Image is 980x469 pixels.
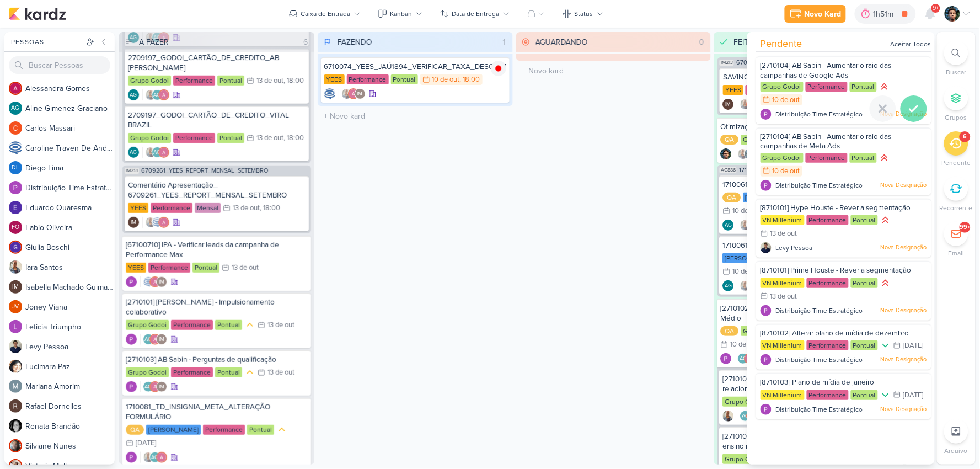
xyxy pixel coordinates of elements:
span: [2710104] AB Sabin - Aumentar o raio das campanhas de Google Ads [761,61,892,80]
div: Pontual [850,153,877,163]
p: AG [145,337,152,343]
img: Levy Pessoa [9,340,22,353]
img: Lucimara Paz [9,360,22,373]
div: Colaboradores: Aline Gimenez Graciano, Alessandra Gomes, Isabella Machado Guimarães [737,411,764,422]
div: [DATE] [903,392,924,399]
div: Pontual [217,133,244,143]
img: Distribuição Time Estratégico [126,452,137,463]
div: VN Millenium [761,340,805,350]
div: Aline Gimenez Graciano [740,411,751,422]
p: Nova Designação [881,181,927,190]
div: Performance [806,82,848,92]
span: [8710102] Alterar plano de mídia de dezembro [761,329,909,338]
span: Distribuição Time Estratégico [776,355,863,365]
div: Isabella Machado Guimarães [156,381,167,392]
img: Distribuição Time Estratégico [761,109,772,120]
div: Aceitar Todos [891,39,931,49]
div: R e n a t a B r a n d ã o [25,420,115,432]
img: Alessandra Gomes [149,381,160,392]
div: Colaboradores: Caroline Traven De Andrade, Alessandra Gomes, Isabella Machado Guimarães [140,276,167,287]
p: Buscar [946,67,967,77]
div: Colaboradores: Iara Santos, Caroline Traven De Andrade, Alessandra Gomes [142,217,169,228]
p: Pendente [942,158,971,168]
div: 13 de out [256,77,283,84]
div: 10 de out [432,76,460,83]
span: [8710103] Plano de mídia de janeiro [761,378,875,387]
img: Alessandra Gomes [156,452,167,463]
div: S i l v i a n e N u n e s [25,440,115,452]
div: Colaboradores: Iara Santos, Aline Gimenez Graciano, Alessandra Gomes [142,147,169,158]
div: L u c i m a r a P a z [25,361,115,372]
div: Colaboradores: Iara Santos, Aline Gimenez Graciano, Alessandra Gomes [737,220,764,231]
p: Grupos [945,113,967,122]
li: Ctrl + F [937,41,976,77]
div: Grupo Godoi [128,133,171,143]
p: Nova Designação [881,355,927,364]
div: Grupo Godoi [723,454,766,464]
div: 10 de out [733,268,761,275]
div: D i e g o L i m a [25,162,115,174]
div: 13 de out [267,369,294,376]
div: Prioridade Baixa [880,340,891,351]
img: Caroline Traven De Andrade [152,217,163,228]
div: Colaboradores: Iara Santos, Aline Gimenez Graciano, Alessandra Gomes [737,280,764,291]
div: Aline Gimenez Graciano [149,452,160,463]
div: 6 [299,36,312,48]
div: Prioridade Média [276,424,287,435]
img: Giulia Boschi [9,241,22,254]
p: DL [12,165,19,171]
p: AG [130,93,137,98]
img: Iara Santos [740,220,751,231]
div: Prioridade Alta [880,278,891,289]
div: Grupo Godoi [126,367,169,377]
img: Iara Santos [341,88,352,99]
div: 1h51m [874,8,897,20]
input: + Novo kard [518,63,709,79]
div: 13 de out [267,322,294,329]
div: Criador(a): Distribuição Time Estratégico [126,452,137,463]
div: Fabio Oliveira [9,221,22,234]
div: Joney Viana [9,300,22,313]
p: Arquivo [945,446,968,456]
div: 1710081_TD_INSIGNIA_META_ALTERAÇÃO FORMULÁRIO [126,402,308,422]
div: D i s t r i b u i ç ã o T i m e E s t r a t é g i c o [25,182,115,194]
div: 99+ [960,223,971,232]
p: IM [357,92,363,97]
div: [DATE] [903,342,924,349]
div: Aline Gimenez Graciano [738,353,749,364]
input: + Novo kard [320,108,511,124]
div: YEES [723,85,743,95]
div: Grupo Godoi [723,397,766,407]
div: Aline Gimenez Graciano [9,102,22,115]
p: AG [154,150,161,156]
div: SAVING_6709241_YEES_PDM_NOVEMBRO [723,72,901,82]
img: Nelito Junior [721,148,732,159]
span: AG886 [720,167,737,173]
div: , 18:00 [460,76,480,83]
div: I a r a S a n t o s [25,262,115,273]
div: Performance [173,76,215,86]
img: Alessandra Gomes [158,89,169,100]
p: IM [726,102,731,108]
div: , 18:00 [260,205,280,212]
div: Performance [203,425,245,435]
img: kardz.app [9,7,66,20]
div: Performance [347,74,389,84]
img: Renata Brandão [9,419,22,433]
div: Grupo Godoi [126,320,169,330]
div: 6710074_YEES_JAÚ1894_VERIFICAR_TAXA_DESCARTES_CRIATIVO [324,62,506,72]
div: 10 de out [733,207,761,215]
span: Distribuição Time Estratégico [776,109,863,119]
p: AG [725,223,732,228]
div: 13 de out [256,135,283,142]
img: Nelito Junior [945,6,960,22]
span: 6709241_YEES_PDM_NOVEMBRO [736,60,829,66]
div: Criador(a): Nelito Junior [721,148,732,159]
img: Nelito Junior [745,148,756,159]
span: 6709261_YEES_REPORT_MENSAL_SETEMBRO [141,168,268,174]
img: Carlos Massari [9,121,22,135]
div: [2710102] Vital Brazil - Pausar 100% campanha de ensino médio de Meta [723,431,901,451]
div: VN Millenium [761,278,805,288]
div: J o n e y V i a n a [25,301,115,313]
div: 13 de out [770,293,797,300]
